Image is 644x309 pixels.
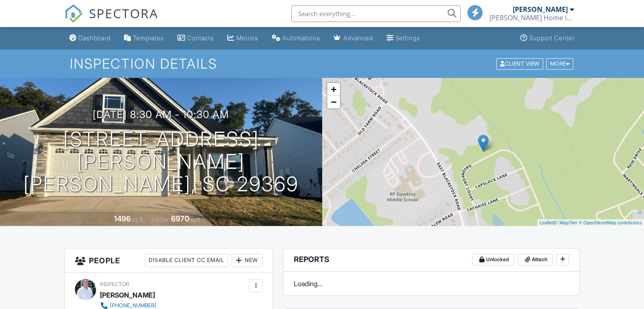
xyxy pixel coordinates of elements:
a: SPECTORA [64,11,158,29]
span: Lot Size [152,216,170,223]
div: 6970 [171,214,189,223]
span: sq.ft. [191,216,201,223]
a: Zoom out [327,96,340,108]
div: Dashboard [78,34,111,41]
div: | [537,219,644,226]
input: Search everything... [291,5,461,22]
a: Client View [495,60,545,66]
a: Dashboard [66,30,114,46]
span: Inspector [100,281,129,287]
div: Phil Knox Home Inspections LLC [489,14,574,22]
div: Advanced [343,34,373,41]
a: © MapTiler [555,220,578,225]
a: Automations (Basic) [268,30,323,46]
div: More [546,58,574,69]
img: The Best Home Inspection Software - Spectora [64,4,83,23]
a: Leaflet [539,220,553,225]
div: [PERSON_NAME] [100,289,155,301]
a: Metrics [224,30,262,46]
div: [PHONE_NUMBER] [110,302,156,309]
div: Contacts [187,34,214,41]
div: New [232,254,263,267]
div: Automations [282,34,320,41]
div: Client View [496,58,543,69]
div: Templates [133,34,164,41]
a: Support Center [517,30,578,46]
div: Disable Client CC Email [145,254,228,267]
h3: [DATE] 8:30 am - 10:30 am [93,109,229,120]
a: Advanced [330,30,376,46]
div: Support Center [529,34,575,41]
h3: People [65,248,273,273]
a: Templates [121,30,167,46]
div: Settings [395,34,420,41]
h1: Inspection Details [70,56,574,71]
a: Zoom in [327,83,340,96]
span: sq. ft. [132,216,144,223]
div: 1496 [114,214,131,223]
a: Settings [383,30,423,46]
h1: [STREET_ADDRESS][PERSON_NAME] [PERSON_NAME], SC 29369 [14,128,309,195]
span: SPECTORA [89,4,158,22]
div: [PERSON_NAME] [513,5,568,14]
a: Contacts [174,30,217,46]
a: © OpenStreetMap contributors [579,220,642,225]
div: Metrics [236,34,258,41]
